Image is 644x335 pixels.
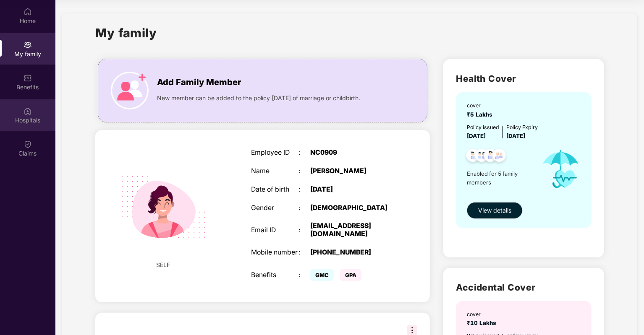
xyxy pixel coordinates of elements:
div: : [298,204,310,212]
span: GMC [310,269,334,281]
div: cover [467,310,500,318]
div: : [298,271,310,279]
div: [PHONE_NUMBER] [310,249,393,257]
h1: My family [95,23,157,42]
div: [EMAIL_ADDRESS][DOMAIN_NAME] [310,222,393,238]
span: [DATE] [467,132,486,139]
h2: Accidental Cover [456,280,592,294]
button: View details [467,202,523,219]
div: Date of birth [251,186,298,194]
img: svg+xml;base64,PHN2ZyBpZD0iSG9tZSIgeG1sbnM9Imh0dHA6Ly93d3cudzMub3JnLzIwMDAvc3ZnIiB3aWR0aD0iMjAiIG... [24,8,32,16]
div: Policy issued [467,123,499,131]
h2: Health Cover [456,72,592,86]
img: svg+xml;base64,PHN2ZyBpZD0iQmVuZWZpdHMiIHhtbG5zPSJodHRwOi8vd3d3LnczLm9yZy8yMDAwL3N2ZyIgd2lkdGg9Ij... [24,74,32,82]
span: Add Family Member [157,76,241,89]
img: svg+xml;base64,PHN2ZyB3aWR0aD0iMjAiIGhlaWdodD0iMjAiIHZpZXdCb3g9IjAgMCAyMCAyMCIgZmlsbD0ibm9uZSIgeG... [24,41,32,49]
div: : [298,226,310,234]
div: NC0909 [310,149,393,157]
img: icon [534,140,587,197]
div: Gender [251,204,298,212]
div: Name [251,167,298,175]
img: svg+xml;base64,PHN2ZyB4bWxucz0iaHR0cDovL3d3dy53My5vcmcvMjAwMC9zdmciIHdpZHRoPSI0OC45MTUiIGhlaWdodD... [471,146,492,167]
div: Mobile number [251,249,298,257]
img: svg+xml;base64,PHN2ZyB4bWxucz0iaHR0cDovL3d3dy53My5vcmcvMjAwMC9zdmciIHdpZHRoPSI0OC45NDMiIGhlaWdodD... [489,146,510,167]
span: ₹5 Lakhs [467,111,496,118]
img: svg+xml;base64,PHN2ZyBpZD0iQ2xhaW0iIHhtbG5zPSJodHRwOi8vd3d3LnczLm9yZy8yMDAwL3N2ZyIgd2lkdGg9IjIwIi... [24,140,32,148]
div: Policy Expiry [506,123,538,131]
span: [DATE] [506,132,525,139]
div: Benefits [251,271,298,279]
div: [DATE] [310,186,393,194]
div: : [298,167,310,175]
div: : [298,149,310,157]
div: Email ID [251,226,298,234]
div: [PERSON_NAME] [310,167,393,175]
div: : [298,249,310,257]
span: New member can be added to the policy [DATE] of marriage or childbirth. [157,93,360,103]
span: Enabled for 5 family members [467,169,534,187]
span: GPA [340,269,361,281]
div: cover [467,101,496,109]
img: svg+xml;base64,PHN2ZyB4bWxucz0iaHR0cDovL3d3dy53My5vcmcvMjAwMC9zdmciIHdpZHRoPSI0OC45NDMiIGhlaWdodD... [480,146,501,167]
span: View details [478,206,511,215]
img: icon [111,72,149,109]
div: Employee ID [251,149,298,157]
div: [DEMOGRAPHIC_DATA] [310,204,393,212]
span: ₹10 Lakhs [467,319,500,326]
img: svg+xml;base64,PHN2ZyB4bWxucz0iaHR0cDovL3d3dy53My5vcmcvMjAwMC9zdmciIHdpZHRoPSIyMjQiIGhlaWdodD0iMT... [110,154,217,260]
img: svg+xml;base64,PHN2ZyBpZD0iSG9zcGl0YWxzIiB4bWxucz0iaHR0cDovL3d3dy53My5vcmcvMjAwMC9zdmciIHdpZHRoPS... [24,107,32,115]
div: : [298,186,310,194]
span: SELF [157,260,170,270]
img: svg+xml;base64,PHN2ZyB4bWxucz0iaHR0cDovL3d3dy53My5vcmcvMjAwMC9zdmciIHdpZHRoPSI0OC45NDMiIGhlaWdodD... [463,146,483,167]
